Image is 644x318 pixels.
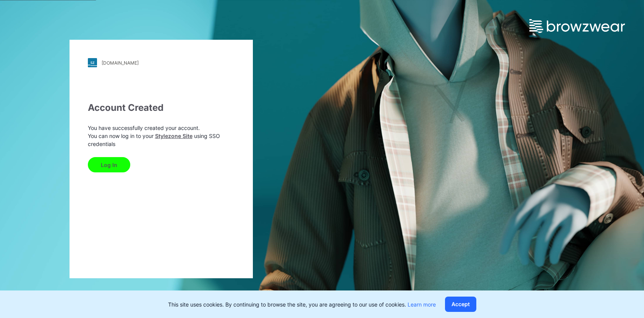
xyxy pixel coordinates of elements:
[88,58,97,67] img: stylezone-logo.562084cfcfab977791bfbf7441f1a819.svg
[88,132,235,148] p: You can now log in to your using SSO credentials
[88,157,130,172] button: Log In
[529,19,625,33] img: browzwear-logo.e42bd6dac1945053ebaf764b6aa21510.svg
[155,133,193,139] a: Stylezone Site
[88,101,235,115] div: Account Created
[88,124,235,132] p: You have successfully created your account.
[88,58,235,67] a: [DOMAIN_NAME]
[445,297,476,312] button: Accept
[408,301,436,308] a: Learn more
[102,60,139,66] div: [DOMAIN_NAME]
[168,300,436,308] p: This site uses cookies. By continuing to browse the site, you are agreeing to our use of cookies.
